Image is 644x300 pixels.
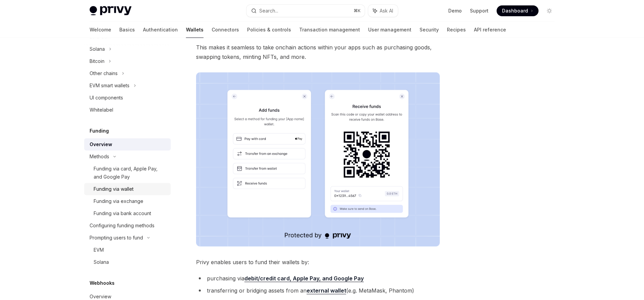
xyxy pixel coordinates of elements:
[90,82,129,90] div: EVM smart wallets
[143,22,178,38] a: Authentication
[448,7,462,14] a: Demo
[84,138,171,151] a: Overview
[247,22,291,38] a: Policies & controls
[380,7,393,14] span: Ask AI
[196,43,440,62] span: This makes it seamless to take onchain actions within your apps such as purchasing goods, swappin...
[90,69,118,77] div: Other chains
[420,22,439,38] a: Security
[196,72,440,247] img: images/Funding.png
[307,287,346,294] strong: external wallet
[196,274,440,283] li: purchasing via
[368,5,398,17] button: Ask AI
[84,256,171,268] a: Solana
[90,57,104,65] div: Bitcoin
[354,8,361,14] span: ⌘ K
[84,183,171,195] a: Funding via wallet
[84,195,171,207] a: Funding via exchange
[84,163,171,183] a: Funding via card, Apple Pay, and Google Pay
[474,22,506,38] a: API reference
[299,22,360,38] a: Transaction management
[90,127,109,135] h5: Funding
[94,209,151,217] div: Funding via bank account
[259,7,278,15] div: Search...
[544,5,555,16] button: Toggle dark mode
[84,220,171,232] a: Configuring funding methods
[497,5,539,16] a: Dashboard
[502,7,528,14] span: Dashboard
[90,6,132,16] img: light logo
[84,92,171,104] a: UI components
[186,22,204,38] a: Wallets
[94,258,109,266] div: Solana
[94,197,143,205] div: Funding via exchange
[94,185,134,193] div: Funding via wallet
[368,22,411,38] a: User management
[84,244,171,256] a: EVM
[196,257,440,267] span: Privy enables users to fund their wallets by:
[196,286,440,295] li: transferring or bridging assets from an (e.g. MetaMask, Phantom)
[90,279,115,287] h5: Webhooks
[244,275,364,282] a: debit/credit card, Apple Pay, and Google Pay
[90,45,105,53] div: Solana
[90,140,112,148] div: Overview
[90,106,113,114] div: Whitelabel
[90,222,154,230] div: Configuring funding methods
[246,5,365,17] button: Search...⌘K
[90,234,143,242] div: Prompting users to fund
[94,165,167,181] div: Funding via card, Apple Pay, and Google Pay
[447,22,466,38] a: Recipes
[94,246,104,254] div: EVM
[90,94,123,102] div: UI components
[90,22,111,38] a: Welcome
[119,22,135,38] a: Basics
[212,22,239,38] a: Connectors
[90,153,109,161] div: Methods
[84,207,171,220] a: Funding via bank account
[470,7,488,14] a: Support
[84,104,171,116] a: Whitelabel
[307,287,346,294] a: external wallet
